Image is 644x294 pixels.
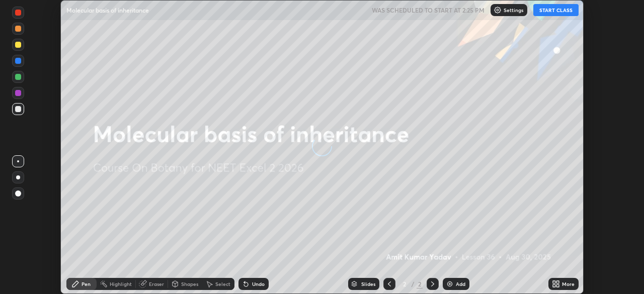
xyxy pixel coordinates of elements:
div: 2 [399,281,410,287]
img: add-slide-button [446,280,454,288]
h5: WAS SCHEDULED TO START AT 2:25 PM [372,6,485,15]
p: Molecular basis of inheritance [66,6,149,14]
div: Pen [82,281,91,286]
div: 2 [417,279,423,288]
div: Select [215,281,230,286]
button: START CLASS [533,4,579,16]
div: / [412,281,415,287]
div: Eraser [149,281,164,286]
div: Shapes [181,281,198,286]
img: class-settings-icons [494,6,502,14]
div: Highlight [110,281,132,286]
p: Settings [504,8,523,13]
div: More [562,281,575,286]
div: Undo [252,281,265,286]
div: Slides [361,281,375,286]
div: Add [456,281,465,286]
